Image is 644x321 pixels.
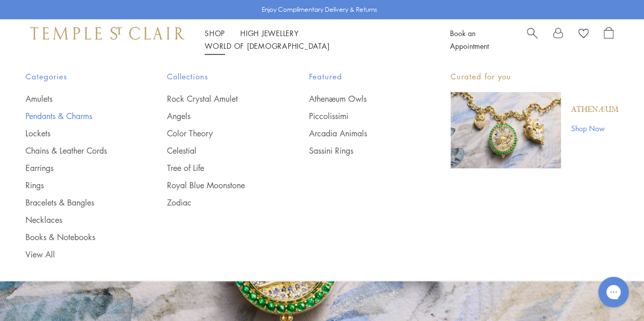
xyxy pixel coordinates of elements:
a: Color Theory [167,128,268,139]
a: Angels [167,110,268,122]
a: Piccolissimi [309,110,410,122]
a: Lockets [25,128,126,139]
a: Bracelets & Bangles [25,197,126,208]
a: Shop Now [571,123,619,134]
a: View Wishlist [578,27,589,42]
a: Arcadia Animals [309,128,410,139]
a: Sassini Rings [309,145,410,156]
a: Royal Blue Moonstone [167,180,268,191]
a: Pendants & Charms [25,110,126,122]
a: Tree of Life [167,162,268,173]
nav: Main navigation [205,27,427,52]
a: Athenæum [571,104,619,115]
span: Categories [25,70,126,83]
a: Athenæum Owls [309,93,410,104]
a: High JewelleryHigh Jewellery [240,28,299,38]
a: Book an Appointment [450,28,489,51]
a: Chains & Leather Cords [25,145,126,156]
a: Books & Notebooks [25,231,126,243]
a: Celestial [167,145,268,156]
a: Search [527,27,538,52]
a: Rock Crystal Amulet [167,93,268,104]
span: Collections [167,70,268,83]
a: ShopShop [205,28,225,38]
p: Enjoy Complimentary Delivery & Returns [262,5,377,15]
a: Rings [25,180,126,191]
img: Temple St. Clair [31,27,184,39]
a: World of [DEMOGRAPHIC_DATA]World of [DEMOGRAPHIC_DATA] [205,41,329,51]
a: Zodiac [167,197,268,208]
p: Curated for you [451,70,619,83]
a: Open Shopping Bag [604,27,613,52]
a: Earrings [25,162,126,173]
iframe: Gorgias live chat messenger [593,273,634,311]
a: View All [25,249,126,260]
a: Necklaces [25,214,126,225]
span: Featured [309,70,410,83]
a: Amulets [25,93,126,104]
